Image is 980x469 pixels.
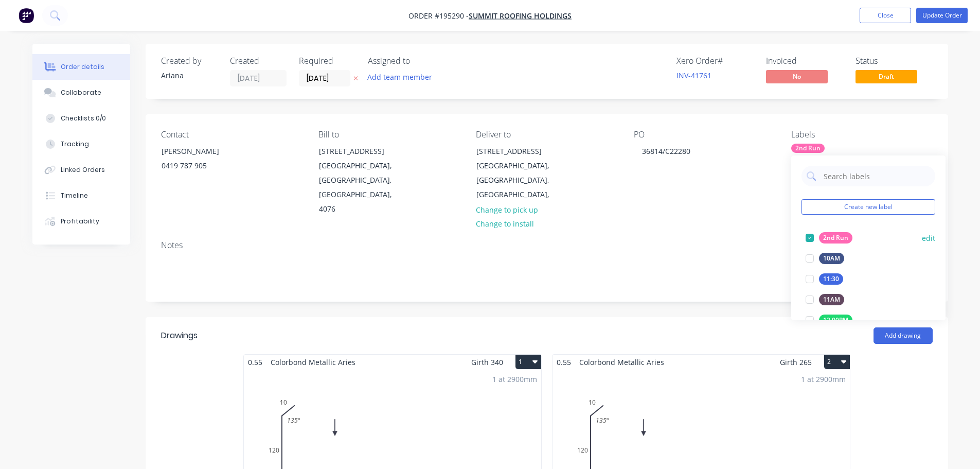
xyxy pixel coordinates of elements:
button: Order details [32,54,130,80]
button: Linked Orders [32,157,130,183]
button: Checklists 0/0 [32,106,130,131]
div: Labels [791,130,932,140]
div: [STREET_ADDRESS][GEOGRAPHIC_DATA], [GEOGRAPHIC_DATA], [GEOGRAPHIC_DATA], 4076 [310,144,413,217]
button: Collaborate [32,80,130,106]
div: Ariana [161,70,218,81]
div: 10AM [819,253,844,264]
div: Created by [161,56,218,66]
input: Search labels [823,166,930,186]
div: 2nd Run [819,232,852,244]
button: 10AM [801,251,848,266]
div: 36814/C22280 [634,144,699,159]
div: [GEOGRAPHIC_DATA], [GEOGRAPHIC_DATA], [GEOGRAPHIC_DATA], 4076 [319,159,404,216]
button: Timeline [32,183,130,209]
div: Status [856,56,933,66]
button: edit [922,233,935,244]
button: Close [860,8,911,23]
div: Tracking [61,140,89,149]
span: 0.55 [244,355,266,370]
div: 12.00PM [819,315,852,326]
a: Summit Roofing Holdings [469,11,572,21]
button: 11:30 [801,272,847,286]
span: Girth 265 [780,355,812,370]
span: Order #195290 - [408,11,469,21]
span: Girth 340 [471,355,503,370]
button: Change to pick up [470,202,543,216]
span: Draft [856,70,917,83]
div: Linked Orders [61,165,105,175]
div: 1 at 2900mm [492,374,537,385]
div: [PERSON_NAME] [162,144,247,159]
button: Tracking [32,131,130,157]
button: Profitability [32,209,130,234]
span: 0.55 [553,355,575,370]
div: Profitability [61,217,99,226]
div: 0419 787 905 [162,159,247,173]
button: 1 [515,355,541,369]
div: 1 at 2900mm [801,374,846,385]
div: 11AM [819,294,844,305]
div: Order details [61,62,104,72]
button: Update Order [916,8,968,23]
button: 12.00PM [801,313,857,327]
button: Create new label [801,199,935,215]
button: Add drawing [874,327,933,344]
div: Drawings [161,329,198,342]
span: Colorbond Metallic Aries [575,355,668,370]
div: Created [230,56,287,66]
div: Assigned to [368,56,471,66]
button: Add team member [368,70,438,84]
div: [STREET_ADDRESS] [476,144,562,159]
div: Deliver to [476,130,617,140]
div: [STREET_ADDRESS][GEOGRAPHIC_DATA], [GEOGRAPHIC_DATA], [GEOGRAPHIC_DATA], [468,144,571,202]
span: Colorbond Metallic Aries [266,355,360,370]
div: Checklists 0/0 [61,114,106,123]
a: INV-41761 [676,71,711,80]
div: 2nd Run [791,144,825,153]
div: [PERSON_NAME]0419 787 905 [153,144,256,177]
button: Change to install [470,217,539,231]
div: Notes [161,240,933,250]
button: 2 [824,355,850,369]
div: Collaborate [61,88,101,97]
div: 11:30 [819,273,843,285]
div: Bill to [318,130,459,140]
div: Xero Order # [676,56,754,66]
div: Required [299,56,355,66]
div: [STREET_ADDRESS] [319,144,404,159]
img: Factory [19,8,34,23]
div: Timeline [61,191,88,200]
div: Invoiced [766,56,843,66]
div: PO [634,130,775,140]
span: No [766,70,828,83]
button: 11AM [801,292,848,307]
div: Contact [161,130,302,140]
button: Add team member [362,70,437,84]
button: 2nd Run [801,231,857,245]
div: [GEOGRAPHIC_DATA], [GEOGRAPHIC_DATA], [GEOGRAPHIC_DATA], [476,159,562,202]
